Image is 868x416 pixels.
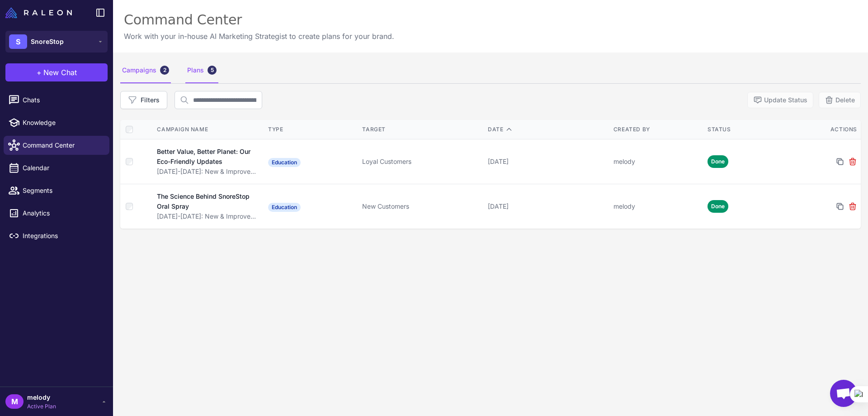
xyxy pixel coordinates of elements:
div: [DATE]-[DATE]: New & Improved SnoreStop - Product Evolution Communication [157,167,259,177]
span: Integrations [23,231,102,241]
div: S [9,34,27,49]
button: Update Status [747,92,813,108]
span: Calendar [23,163,102,173]
span: Segments [23,186,102,196]
span: melody [27,392,56,402]
img: Raleon Logo [5,7,72,18]
div: Target [362,125,481,134]
a: Open chat [830,380,857,407]
a: Chats [4,91,109,110]
div: New Customers [362,201,481,211]
span: Education [268,203,301,212]
div: Type [268,125,355,134]
span: Command Center [23,140,102,150]
div: Plans [185,58,218,83]
div: The Science Behind SnoreStop Oral Spray [157,191,252,211]
span: SnoreStop [31,37,64,47]
span: New Chat [43,67,77,78]
div: melody [613,201,700,211]
div: Campaign Name [157,125,259,134]
div: melody [613,157,700,167]
div: [DATE] [488,157,606,167]
a: Segments [4,181,109,200]
a: Analytics [4,204,109,223]
div: 2 [160,66,169,75]
span: Chats [23,95,102,105]
a: Calendar [4,158,109,177]
button: +New Chat [5,63,108,81]
span: Done [708,155,728,168]
div: Date [488,125,606,134]
span: Knowledge [23,118,102,128]
p: Work with your in-house AI Marketing Strategist to create plans for your brand. [124,31,394,42]
div: Command Center [124,11,394,29]
div: [DATE]-[DATE]: New & Improved SnoreStop - Product Evolution Communication [157,211,259,221]
span: Active Plan [27,402,56,411]
span: Done [708,200,728,213]
button: Filters [120,91,167,109]
div: 5 [208,66,217,75]
button: Delete [819,92,861,108]
span: Analytics [23,208,102,218]
span: Education [268,158,301,167]
div: Loyal Customers [362,157,481,167]
div: M [5,394,24,409]
div: [DATE] [488,201,606,211]
div: Better Value, Better Planet: Our Eco-Friendly Updates [157,147,253,167]
div: Created By [613,125,700,134]
button: SSnoreStop [5,31,108,53]
a: Command Center [4,136,109,155]
a: Integrations [4,226,109,245]
div: Status [708,125,794,134]
th: Actions [798,120,861,139]
div: Campaigns [120,58,171,83]
span: + [37,67,42,78]
a: Knowledge [4,113,109,132]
